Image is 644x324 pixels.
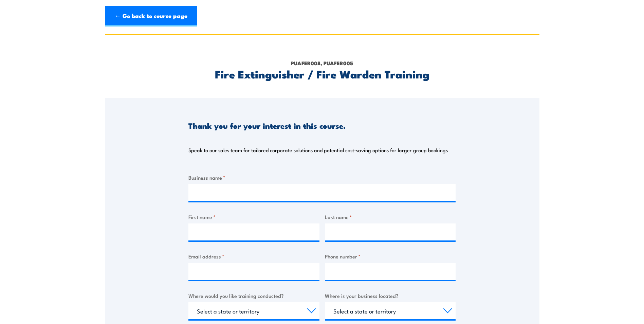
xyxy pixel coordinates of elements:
label: Where is your business located? [325,292,456,300]
label: Last name [325,213,456,221]
label: Phone number [325,252,456,260]
p: Speak to our sales team for tailored corporate solutions and potential cost-saving options for la... [188,147,448,154]
label: Business name [188,174,456,181]
a: ← Go back to course page [105,6,197,26]
h2: Fire Extinguisher / Fire Warden Training [188,69,456,78]
h3: Thank you for your interest in this course. [188,122,346,129]
label: First name [188,213,319,221]
label: Email address [188,252,319,260]
label: Where would you like training conducted? [188,292,319,300]
p: PUAFER008, PUAFER005 [188,59,456,67]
